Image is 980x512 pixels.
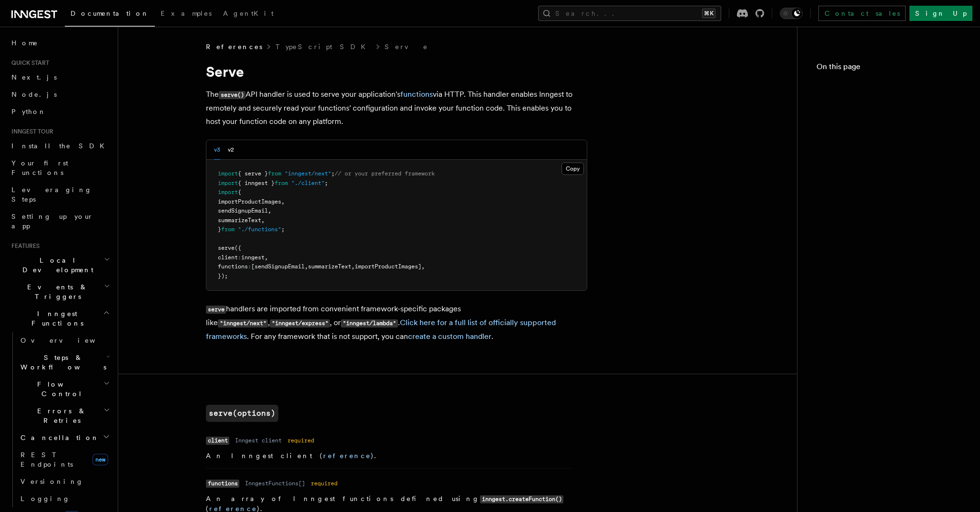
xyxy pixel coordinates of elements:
dd: required [287,437,314,444]
span: : [248,263,251,270]
a: serve(options) [206,405,278,422]
span: import [218,170,238,177]
span: from [221,226,235,233]
span: , [265,254,268,261]
a: REST Endpointsnew [17,446,112,473]
a: Setting up your app [8,208,112,235]
span: References [206,42,262,51]
button: Toggle dark mode [780,8,803,19]
span: ; [281,226,285,233]
span: } [218,226,221,233]
a: Logging [17,490,112,507]
span: Setting up your app [11,213,93,230]
a: TypeScript SDK [276,42,371,51]
a: Versioning [17,473,112,490]
button: v2 [228,140,234,160]
a: Sign Up [909,6,972,21]
code: "inngest/lambda" [341,319,398,328]
span: "./functions" [238,226,281,233]
span: // or your preferred framework [335,170,435,177]
span: Leveraging Steps [11,186,92,203]
button: Inngest Functions [8,305,112,332]
span: Home [11,38,38,48]
span: import [218,189,238,195]
span: Logging [20,495,70,502]
span: serve [218,245,235,251]
span: importProductImages] [355,263,421,270]
span: , [261,217,265,224]
code: client [206,437,229,445]
button: Local Development [8,252,112,278]
dd: required [311,480,337,487]
span: : [238,254,241,261]
span: { serve } [238,170,268,177]
span: ; [325,180,328,186]
span: , [305,263,308,270]
a: Install the SDK [8,137,112,154]
span: Features [8,242,40,250]
a: Overview [17,332,112,349]
span: Events & Triggers [8,282,104,301]
span: Steps & Workflows [17,353,106,372]
div: Inngest Functions [8,332,112,507]
p: The API handler is used to serve your application's via HTTP. This handler enables Inngest to rem... [206,88,587,128]
code: serve [206,306,226,314]
span: , [281,198,285,205]
code: "inngest/express" [270,319,330,328]
span: , [351,263,355,270]
button: v3 [214,140,220,160]
a: Examples [155,3,217,26]
span: { inngest } [238,180,275,186]
span: Cancellation [17,433,99,442]
span: summarizeText [218,217,261,224]
span: AgentKit [223,10,274,17]
span: "inngest/next" [285,170,331,177]
a: reference [323,452,371,460]
h4: On this page [817,61,961,76]
span: Install the SDK [11,142,110,150]
a: Your first Functions [8,154,112,181]
button: Errors & Retries [17,402,112,429]
span: Errors & Retries [17,406,103,425]
span: summarizeText [308,263,351,270]
span: Next.js [11,73,57,81]
a: Leveraging Steps [8,181,112,208]
span: Flow Control [17,379,103,399]
dd: Inngest client [235,437,282,444]
code: "inngest/next" [218,319,268,328]
span: , [421,263,425,270]
a: AgentKit [217,3,279,26]
span: import [218,180,238,186]
span: inngest [241,254,265,261]
a: Serve [385,42,429,51]
span: Inngest tour [8,128,53,135]
button: Flow Control [17,376,112,402]
code: serve() [219,91,245,99]
span: Python [11,108,46,115]
a: create a custom handler [408,332,491,341]
button: Events & Triggers [8,278,112,305]
button: Cancellation [17,429,112,446]
span: REST Endpoints [20,451,73,468]
a: Node.js [8,86,112,103]
span: from [268,170,281,177]
span: ; [331,170,335,177]
a: functions [400,90,433,99]
span: sendSignupEmail [218,207,268,214]
span: Local Development [8,256,104,275]
span: { [238,189,241,195]
span: Versioning [20,478,83,485]
span: Overview [20,337,119,344]
p: An Inngest client ( ). [206,451,572,461]
button: Copy [561,163,584,175]
a: Documentation [65,3,155,27]
span: [sendSignupEmail [251,263,305,270]
code: functions [206,480,239,488]
span: Documentation [71,10,149,17]
button: Steps & Workflows [17,349,112,376]
span: client [218,254,238,261]
code: inngest.createFunction() [480,495,563,503]
span: new [92,454,108,465]
span: from [275,180,288,186]
span: , [268,207,271,214]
